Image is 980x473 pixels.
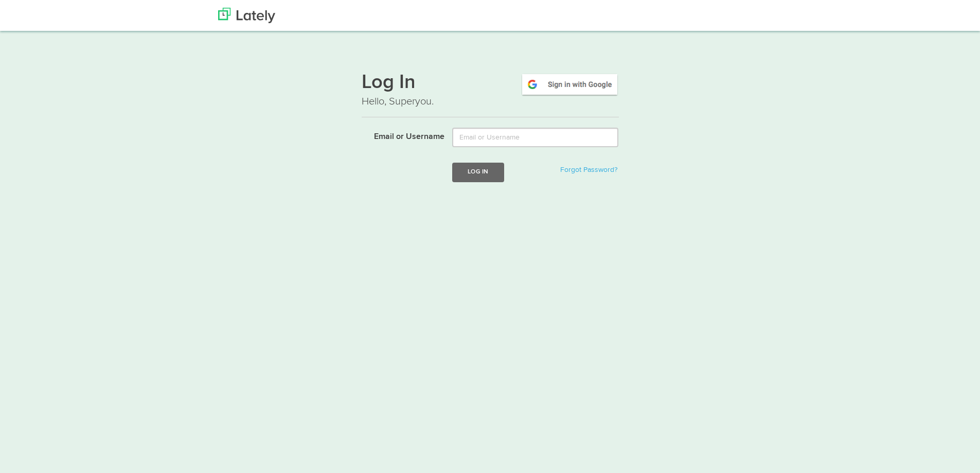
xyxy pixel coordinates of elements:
img: google-signin.png [521,73,619,96]
button: Log In [452,163,504,182]
label: Email or Username [354,128,445,143]
img: Lately [218,8,275,23]
a: Forgot Password? [560,166,617,173]
input: Email or Username [452,128,618,147]
h1: Log In [362,73,619,94]
p: Hello, Superyou. [362,94,619,109]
